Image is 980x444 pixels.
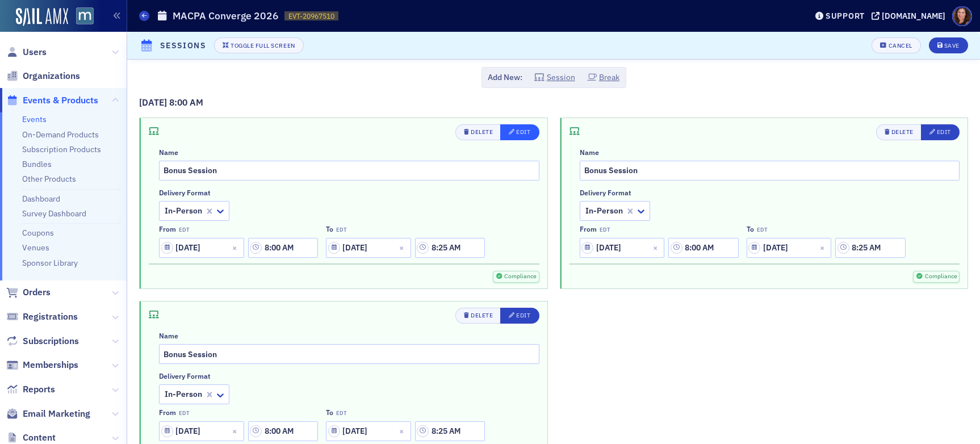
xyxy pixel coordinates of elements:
div: To [747,225,754,233]
button: Edit [921,124,960,140]
span: Email Marketing [23,408,90,420]
div: Delivery format [159,372,211,380]
div: Support [826,11,865,21]
h1: MACPA Converge 2026 [173,9,279,23]
input: MM/DD/YYYY [326,421,411,441]
a: Reports [6,383,55,396]
div: Delivery format [159,189,211,197]
a: Other Products [22,174,76,184]
a: Subscriptions [6,335,79,347]
input: 00:00 AM [415,238,485,258]
button: Save [929,37,968,53]
span: Registrations [23,311,78,323]
input: 00:00 AM [835,238,905,258]
div: Edit [516,129,530,135]
a: View Homepage [68,7,94,27]
div: To [326,408,333,417]
a: Coupons [22,228,54,238]
button: Toggle Full Screen [214,37,304,53]
div: To [326,225,333,233]
div: From [580,225,597,233]
span: EDT [336,227,346,233]
a: Memberships [6,359,78,371]
span: Add New: [488,72,522,83]
span: Subscriptions [23,335,79,347]
a: Venues [22,242,49,253]
a: Events [22,114,47,124]
a: Sponsor Library [22,258,78,268]
input: 00:00 AM [248,238,318,258]
span: Users [23,46,47,58]
span: Orders [23,286,51,299]
div: From [159,225,176,233]
input: 00:00 AM [248,421,318,441]
button: Session [534,72,575,83]
span: EVT-20967510 [288,11,334,21]
div: Toggle Full Screen [231,43,295,49]
button: Delete [455,124,501,140]
button: Close [649,238,664,258]
a: Orders [6,286,51,299]
input: MM/DD/YYYY [326,238,411,258]
div: Delete [891,129,914,135]
a: Email Marketing [6,408,90,420]
span: 8:00 AM [169,97,203,108]
span: Compliance [924,272,957,281]
a: Subscription Products [22,144,101,154]
button: Delete [455,308,501,324]
div: Edit [937,129,951,135]
button: Edit [500,308,539,324]
input: MM/DD/YYYY [159,421,244,441]
div: [DOMAIN_NAME] [882,11,945,21]
a: Content [6,432,56,444]
span: Compliance [503,272,537,281]
a: Dashboard [22,194,60,204]
span: [DATE] [139,97,169,108]
span: Organizations [23,70,80,82]
span: Content [23,432,56,444]
span: Memberships [23,359,78,371]
div: Name [159,332,178,340]
div: Save [944,43,960,49]
button: Cancel [872,37,920,53]
input: MM/DD/YYYY [580,238,665,258]
span: Reports [23,383,55,396]
div: Edit [516,312,530,319]
button: Close [816,238,831,258]
input: 00:00 AM [668,238,738,258]
button: Close [396,421,411,441]
button: Edit [500,124,539,140]
button: Delete [876,124,922,140]
span: EDT [757,227,767,233]
div: Name [159,148,178,157]
span: EDT [179,410,189,417]
div: Delete [471,312,493,319]
img: SailAMX [16,8,68,26]
div: Delivery format [580,189,631,197]
a: Bundles [22,159,52,169]
a: Users [6,46,47,58]
a: Events & Products [6,94,98,107]
input: 00:00 AM [415,421,485,441]
span: EDT [336,410,346,417]
span: Events & Products [23,94,98,107]
div: Delete [471,129,493,135]
span: Profile [952,6,972,26]
a: Survey Dashboard [22,208,86,219]
button: [DOMAIN_NAME] [872,12,949,20]
a: Organizations [6,70,80,82]
div: From [159,408,176,417]
input: MM/DD/YYYY [747,238,832,258]
span: EDT [179,227,189,233]
button: Close [229,421,244,441]
button: Break [587,72,620,83]
a: On-Demand Products [22,129,99,140]
button: Close [229,238,244,258]
a: Registrations [6,311,78,323]
span: EDT [600,227,610,233]
img: SailAMX [76,7,94,25]
div: Name [580,148,599,157]
input: MM/DD/YYYY [159,238,244,258]
button: Close [396,238,411,258]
